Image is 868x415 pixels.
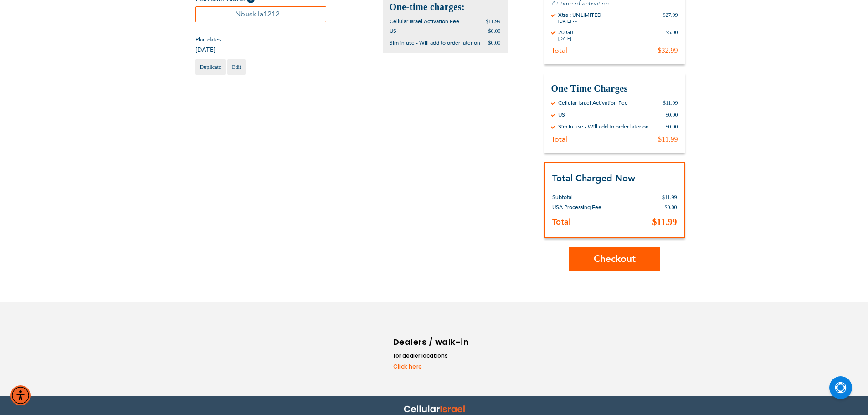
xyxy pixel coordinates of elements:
[552,172,635,184] strong: Total Charged Now
[663,11,678,24] div: $27.99
[663,99,678,107] div: $11.99
[195,46,221,54] span: [DATE]
[551,135,567,144] div: Total
[390,18,459,25] span: Cellular Israel Activation Fee
[666,29,678,41] div: $5.00
[552,185,636,202] th: Subtotal
[558,123,649,130] div: Sim in use - Will add to order later on
[665,204,677,210] span: $0.00
[486,18,501,25] span: $11.99
[662,194,677,200] span: $11.99
[558,111,565,118] div: US
[658,46,678,55] div: $32.99
[551,82,678,95] h3: One Time Charges
[551,46,567,55] div: Total
[227,59,246,75] a: Edit
[488,28,501,34] span: $0.00
[569,247,660,271] button: Checkout
[552,204,601,211] span: USA Processing Fee
[390,27,396,35] span: US
[552,216,571,228] strong: Total
[393,363,471,371] a: Click here
[393,335,471,349] h6: Dealers / walk-in
[232,64,241,70] span: Edit
[666,111,678,118] div: $0.00
[658,135,678,144] div: $11.99
[195,59,226,75] a: Duplicate
[195,36,221,43] span: Plan dates
[393,351,471,360] li: for dealer locations
[200,64,221,70] span: Duplicate
[558,36,577,41] div: [DATE] - -
[558,29,577,36] div: 20 GB
[488,40,501,46] span: $0.00
[652,217,677,227] span: $11.99
[10,385,31,405] div: Accessibility Menu
[558,11,601,19] div: Xtra : UNLIMITED
[594,252,636,266] span: Checkout
[558,19,601,24] div: [DATE] - -
[666,123,678,130] div: $0.00
[390,1,501,13] h2: One-time charges:
[558,99,628,107] div: Cellular Israel Activation Fee
[390,39,480,46] span: Sim in use - Will add to order later on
